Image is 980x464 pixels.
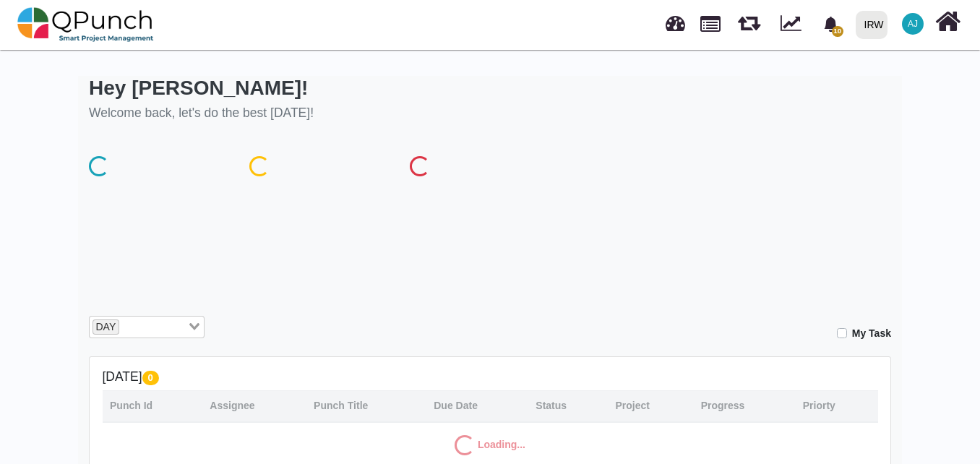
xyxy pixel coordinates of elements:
[478,439,525,450] strong: Loading...
[121,319,186,335] input: Search for option
[89,106,314,121] h5: Welcome back, let's do the best [DATE]!
[434,398,520,413] div: Due Date
[93,319,119,335] span: DAY
[89,76,314,100] h2: Hey [PERSON_NAME]!
[615,398,685,413] div: Project
[803,398,870,413] div: Priorty
[814,1,850,46] a: bell fill10
[849,1,893,48] a: IRW
[17,3,154,46] img: qpunch-sp.fa6292f.png
[700,9,721,32] span: Projects
[103,369,878,384] h5: [DATE]
[738,7,760,31] span: Releases
[314,398,418,413] div: Punch Title
[142,371,159,385] span: 0
[773,1,814,48] div: Dynamic Report
[818,11,843,37] div: Notification
[864,12,884,38] div: IRW
[110,398,194,413] div: Punch Id
[666,9,685,30] span: Dashboard
[210,398,298,413] div: Assignee
[935,8,960,35] i: Home
[832,26,843,37] span: 10
[852,326,891,341] label: My Task
[908,20,918,28] span: AJ
[536,398,600,413] div: Status
[701,398,788,413] div: Progress
[893,1,932,47] a: AJ
[902,13,924,35] span: Abdullah Jahangir
[89,316,205,339] div: Search for option
[823,17,838,32] svg: bell fill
